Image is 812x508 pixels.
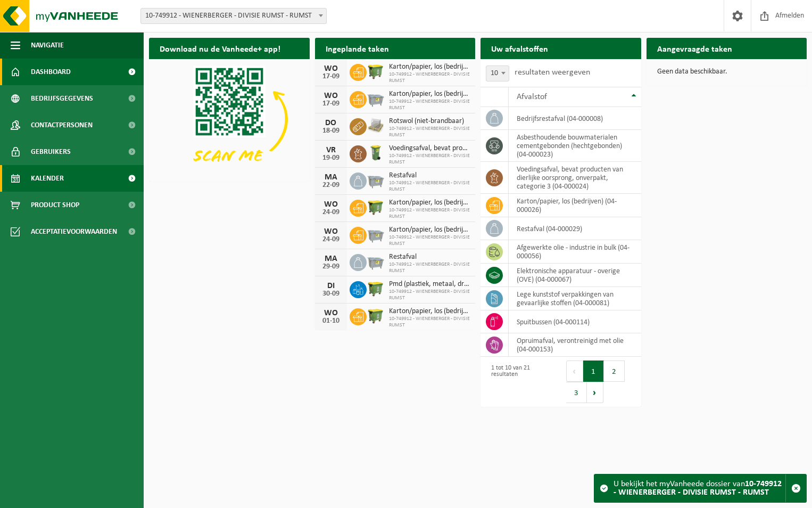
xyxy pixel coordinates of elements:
span: 10-749912 - WIENERBERGER - DIVISIE RUMST [389,99,470,111]
div: 19-09 [320,154,342,162]
span: 10-749912 - WIENERBERGER - DIVISIE RUMST [389,289,470,301]
h2: Aangevraagde taken [647,38,743,59]
span: 10-749912 - WIENERBERGER - DIVISIE RUMST - RUMST [140,8,327,24]
span: Karton/papier, los (bedrijven) [389,90,470,99]
img: WB-1100-HPE-GN-50 [367,198,385,216]
img: WB-1100-HPE-GN-50 [367,307,385,325]
button: Previous [566,360,583,382]
div: WO [320,227,342,236]
img: WB-2500-GAL-GY-01 [367,225,385,243]
div: WO [320,92,342,100]
span: 10-749912 - WIENERBERGER - DIVISIE RUMST [389,153,470,166]
span: Karton/papier, los (bedrijven) [389,63,470,71]
td: bedrijfsrestafval (04-000008) [509,107,641,130]
td: afgewerkte olie - industrie in bulk (04-000056) [509,240,641,264]
td: lege kunststof verpakkingen van gevaarlijke stoffen (04-000081) [509,287,641,310]
td: opruimafval, verontreinigd met olie (04-000153) [509,333,641,357]
button: 3 [566,382,587,403]
img: WB-2500-GAL-GY-01 [367,171,385,189]
label: resultaten weergeven [515,68,590,77]
td: restafval (04-000029) [509,217,641,240]
div: 1 tot 10 van 21 resultaten [486,359,556,404]
span: 10 [486,65,509,81]
span: Rotswol (niet-brandbaar) [389,117,470,126]
p: Geen data beschikbaar. [657,68,797,76]
span: Navigatie [31,32,64,59]
span: Product Shop [31,192,79,218]
div: 29-09 [320,263,342,271]
span: 10-749912 - WIENERBERGER - DIVISIE RUMST [389,207,470,220]
span: 10-749912 - WIENERBERGER - DIVISIE RUMST - RUMST [141,9,326,23]
span: Pmd (plastiek, metaal, drankkartons) (bedrijven) [389,280,470,289]
span: Bedrijfsgegevens [31,85,93,112]
span: Gebruikers [31,138,71,165]
button: 1 [583,360,604,382]
span: Afvalstof [517,93,547,101]
img: WB-1100-HPE-GN-50 [367,280,385,298]
span: Karton/papier, los (bedrijven) [389,199,470,207]
span: Restafval [389,171,470,180]
span: 10-749912 - WIENERBERGER - DIVISIE RUMST [389,234,470,247]
div: 22-09 [320,182,342,189]
span: 10-749912 - WIENERBERGER - DIVISIE RUMST [389,126,470,138]
span: 10-749912 - WIENERBERGER - DIVISIE RUMST [389,261,470,274]
td: voedingsafval, bevat producten van dierlijke oorsprong, onverpakt, categorie 3 (04-000024) [509,162,641,194]
span: 10-749912 - WIENERBERGER - DIVISIE RUMST [389,71,470,84]
strong: 10-749912 - WIENERBERGER - DIVISIE RUMST - RUMST [614,480,782,497]
span: Karton/papier, los (bedrijven) [389,307,470,316]
div: WO [320,309,342,317]
img: WB-0140-HPE-GN-50 [367,144,385,162]
td: spuitbussen (04-000114) [509,310,641,333]
div: 17-09 [320,100,342,108]
div: 18-09 [320,127,342,135]
span: 10 [486,66,509,81]
td: elektronische apparatuur - overige (OVE) (04-000067) [509,264,641,287]
div: VR [320,146,342,154]
div: WO [320,64,342,73]
div: 24-09 [320,209,342,216]
span: Acceptatievoorwaarden [31,218,117,245]
div: MA [320,173,342,182]
span: Restafval [389,253,470,261]
span: 10-749912 - WIENERBERGER - DIVISIE RUMST [389,316,470,329]
img: WB-1100-HPE-GN-50 [367,62,385,80]
img: LP-PA-00000-WDN-11 [367,117,385,135]
h2: Uw afvalstoffen [480,38,559,59]
div: 01-10 [320,317,342,325]
div: U bekijkt het myVanheede dossier van [614,474,785,502]
div: MA [320,255,342,263]
span: Dashboard [31,59,71,85]
span: Kalender [31,165,64,192]
div: 17-09 [320,73,342,80]
div: WO [320,200,342,209]
button: Next [587,382,603,403]
button: 2 [604,360,625,382]
td: karton/papier, los (bedrijven) (04-000026) [509,194,641,217]
h2: Download nu de Vanheede+ app! [149,38,291,59]
img: Download de VHEPlus App [149,59,310,179]
img: WB-2500-GAL-GY-01 [367,89,385,108]
td: asbesthoudende bouwmaterialen cementgebonden (hechtgebonden) (04-000023) [509,130,641,162]
span: Voedingsafval, bevat producten van dierlijke oorsprong, onverpakt, categorie 3 [389,144,470,153]
img: WB-2500-GAL-GY-01 [367,252,385,271]
div: 30-09 [320,290,342,298]
div: 24-09 [320,236,342,243]
div: DI [320,282,342,290]
span: Contactpersonen [31,112,93,138]
span: 10-749912 - WIENERBERGER - DIVISIE RUMST [389,180,470,193]
span: Karton/papier, los (bedrijven) [389,226,470,234]
div: DO [320,119,342,127]
h2: Ingeplande taken [315,38,400,59]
